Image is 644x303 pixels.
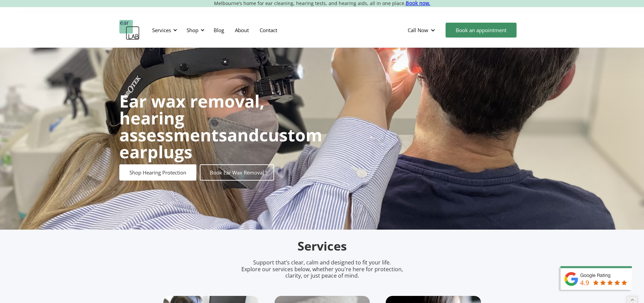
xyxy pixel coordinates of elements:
a: Contact [254,20,283,40]
p: Support that’s clear, calm and designed to fit your life. Explore our services below, whether you... [233,259,412,279]
div: Services [152,27,171,33]
a: Shop Hearing Protection [119,164,196,181]
h2: Services [163,238,481,254]
a: Blog [208,20,230,40]
div: Call Now [408,27,428,33]
a: About [230,20,254,40]
div: Shop [187,27,198,33]
a: Book an appointment [446,23,517,38]
div: Services [148,20,179,40]
a: home [119,20,140,40]
div: Shop [183,20,207,40]
strong: custom earplugs [119,123,322,163]
div: Call Now [402,20,442,40]
strong: Ear wax removal, hearing assessments [119,90,264,146]
h1: and [119,93,322,160]
a: Book Ear Wax Removal [200,164,274,181]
